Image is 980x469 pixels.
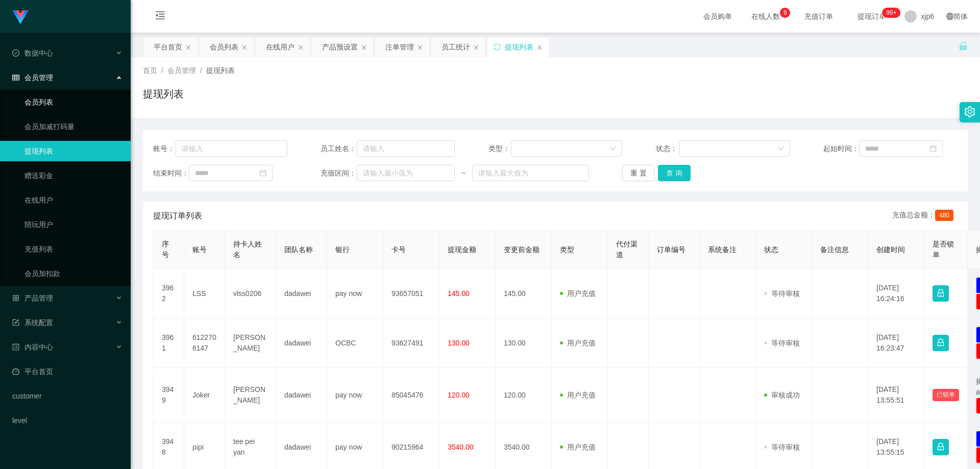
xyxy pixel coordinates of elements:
[298,44,304,51] i: 图标: close
[764,391,800,399] span: 审核成功
[200,66,202,75] span: /
[12,50,19,57] i: 图标: check-circle-o
[964,106,975,117] i: 图标: setting
[560,443,596,451] span: 用户充值
[161,66,163,75] span: /
[746,13,785,20] span: 在线人数
[504,245,540,254] span: 变更前金额
[876,245,905,254] span: 创建时间
[327,318,383,368] td: OCBC
[321,168,356,179] span: 充值区间：
[560,339,596,347] span: 用户充值
[383,269,439,318] td: 93657051
[560,245,574,254] span: 类型
[12,49,53,57] span: 数据中心
[154,318,184,368] td: 3961
[442,37,470,57] div: 员工统计
[852,13,891,20] span: 提现订单
[946,13,953,20] i: 图标: global
[225,318,276,368] td: [PERSON_NAME]
[383,318,439,368] td: 93627491
[12,410,122,431] a: level
[933,335,949,351] button: 图标: lock
[820,245,849,254] span: 备注信息
[357,165,455,181] input: 请输入最小值为
[764,443,800,451] span: 等待审核
[780,8,790,18] sup: 9
[933,389,959,401] button: 已锁单
[764,289,800,298] span: 等待审核
[266,37,295,57] div: 在线用户
[143,1,178,33] i: 图标: menu-fold
[708,245,737,254] span: 系统备注
[143,86,184,102] h1: 提现列表
[935,210,953,221] span: 480
[799,13,838,20] span: 充值订单
[210,37,238,57] div: 会员列表
[496,368,552,423] td: 120.00
[764,339,800,347] span: 等待审核
[868,318,924,368] td: [DATE] 16:23:47
[153,168,189,179] span: 结束时间：
[488,143,511,154] span: 类型：
[12,386,122,406] a: customer
[233,240,262,259] span: 持卡人姓名
[357,140,455,157] input: 请输入
[868,368,924,423] td: [DATE] 13:55:51
[778,145,784,153] i: 图标: down
[322,37,358,57] div: 产品预设置
[276,318,327,368] td: dadawei
[176,140,287,157] input: 请输入
[276,368,327,423] td: dadawei
[12,318,53,327] span: 系统配置
[929,145,937,152] i: 图标: calendar
[455,168,472,179] span: ~
[162,240,169,259] span: 序号
[24,263,122,284] a: 会员加扣款
[206,66,235,75] span: 提现列表
[882,8,900,18] sup: 249
[12,10,29,24] img: logo.9652507e.png
[448,289,470,298] span: 145.00
[933,439,949,455] button: 图标: lock
[656,143,679,154] span: 状态：
[12,343,53,351] span: 内容中心
[24,92,122,112] a: 会员列表
[448,391,470,399] span: 120.00
[417,44,423,51] i: 图标: close
[505,37,533,57] div: 提现列表
[12,294,53,302] span: 产品管理
[959,41,968,51] i: 图标: unlock
[472,165,589,181] input: 请输入最大值为
[385,37,414,57] div: 注单管理
[276,269,327,318] td: dadawei
[154,37,182,57] div: 平台首页
[448,443,474,451] span: 3540.00
[24,190,122,210] a: 在线用户
[473,44,479,51] i: 图标: close
[154,269,184,318] td: 3962
[12,74,19,81] i: 图标: table
[184,368,225,423] td: Joker
[560,289,596,298] span: 用户充值
[184,318,225,368] td: 6122706147
[321,143,356,154] span: 员工姓名：
[12,319,19,326] i: 图标: form
[185,44,191,51] i: 图标: close
[536,44,543,51] i: 图标: close
[24,165,122,186] a: 赠送彩金
[616,240,638,259] span: 代付渠道
[783,8,787,18] p: 9
[335,245,350,254] span: 银行
[448,339,470,347] span: 130.00
[892,210,958,222] div: 充值总金额：
[241,44,248,51] i: 图标: close
[12,361,122,382] a: 图标: dashboard平台首页
[494,43,501,51] i: 图标: sync
[184,269,225,318] td: LSS
[391,245,406,254] span: 卡号
[933,240,954,259] span: 是否锁单
[153,210,202,222] span: 提现订单列表
[24,239,122,259] a: 充值列表
[448,245,476,254] span: 提现金额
